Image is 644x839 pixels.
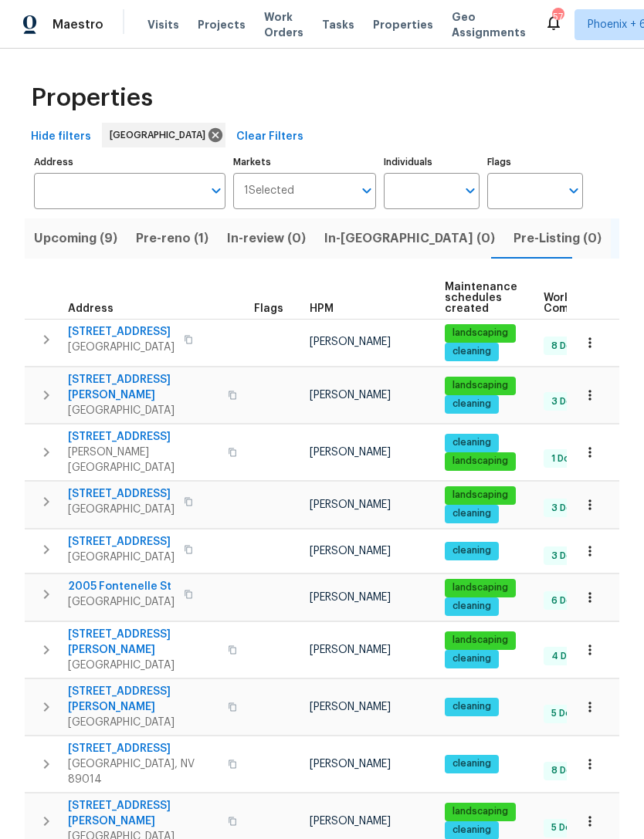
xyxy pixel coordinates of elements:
[310,644,391,655] span: [PERSON_NAME]
[545,452,588,465] span: 1 Done
[264,9,303,40] span: Work Orders
[487,157,583,167] label: Flags
[68,403,219,418] span: [GEOGRAPHIC_DATA]
[310,816,391,827] span: [PERSON_NAME]
[68,303,114,314] span: Address
[446,824,497,837] span: cleaning
[545,650,591,663] span: 4 Done
[68,627,219,658] span: [STREET_ADDRESS][PERSON_NAME]
[545,550,590,563] span: 3 Done
[68,658,219,673] span: [GEOGRAPHIC_DATA]
[68,340,175,355] span: [GEOGRAPHIC_DATA]
[68,429,219,445] span: [STREET_ADDRESS]
[53,17,103,32] span: Maestro
[446,757,497,770] span: cleaning
[68,502,175,517] span: [GEOGRAPHIC_DATA]
[310,546,391,557] span: [PERSON_NAME]
[68,324,175,340] span: [STREET_ADDRESS]
[230,123,310,151] button: Clear Filters
[68,486,175,502] span: [STREET_ADDRESS]
[310,447,391,458] span: [PERSON_NAME]
[198,17,246,32] span: Projects
[446,581,514,594] span: landscaping
[310,499,391,510] span: [PERSON_NAME]
[545,395,590,408] span: 3 Done
[205,180,227,201] button: Open
[310,337,391,347] span: [PERSON_NAME]
[68,798,219,829] span: [STREET_ADDRESS][PERSON_NAME]
[445,282,517,314] span: Maintenance schedules created
[68,715,219,730] span: [GEOGRAPHIC_DATA]
[68,550,175,565] span: [GEOGRAPHIC_DATA]
[147,17,179,32] span: Visits
[544,293,641,314] span: Work Order Completion
[446,436,497,449] span: cleaning
[310,592,391,603] span: [PERSON_NAME]
[545,764,590,777] span: 8 Done
[545,707,589,720] span: 5 Done
[34,228,117,249] span: Upcoming (9)
[244,184,294,198] span: 1 Selected
[552,9,563,25] div: 57
[310,390,391,401] span: [PERSON_NAME]
[68,372,219,403] span: [STREET_ADDRESS][PERSON_NAME]
[68,579,175,594] span: 2005 Fontenelle St
[68,445,219,475] span: [PERSON_NAME][GEOGRAPHIC_DATA]
[452,9,526,40] span: Geo Assignments
[136,228,208,249] span: Pre-reno (1)
[545,340,590,353] span: 8 Done
[446,507,497,520] span: cleaning
[322,19,354,30] span: Tasks
[446,489,514,502] span: landscaping
[68,741,219,756] span: [STREET_ADDRESS]
[227,228,306,249] span: In-review (0)
[68,594,175,610] span: [GEOGRAPHIC_DATA]
[236,127,303,147] span: Clear Filters
[102,123,225,147] div: [GEOGRAPHIC_DATA]
[446,379,514,392] span: landscaping
[446,634,514,647] span: landscaping
[31,90,153,106] span: Properties
[34,157,225,167] label: Address
[310,702,391,712] span: [PERSON_NAME]
[446,398,497,411] span: cleaning
[68,684,219,715] span: [STREET_ADDRESS][PERSON_NAME]
[110,127,212,143] span: [GEOGRAPHIC_DATA]
[446,700,497,713] span: cleaning
[545,821,589,834] span: 5 Done
[25,123,97,151] button: Hide filters
[254,303,283,314] span: Flags
[310,759,391,770] span: [PERSON_NAME]
[373,17,433,32] span: Properties
[446,326,514,340] span: landscaping
[233,157,377,167] label: Markets
[384,157,480,167] label: Individuals
[446,600,497,613] span: cleaning
[31,127,91,147] span: Hide filters
[446,805,514,818] span: landscaping
[545,594,590,607] span: 6 Done
[446,544,497,557] span: cleaning
[563,180,585,201] button: Open
[459,180,481,201] button: Open
[68,756,219,787] span: [GEOGRAPHIC_DATA], NV 89014
[446,455,514,468] span: landscaping
[545,502,590,515] span: 3 Done
[446,345,497,358] span: cleaning
[310,303,334,314] span: HPM
[514,228,602,249] span: Pre-Listing (0)
[356,180,378,201] button: Open
[324,228,495,249] span: In-[GEOGRAPHIC_DATA] (0)
[446,652,497,665] span: cleaning
[68,534,175,550] span: [STREET_ADDRESS]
